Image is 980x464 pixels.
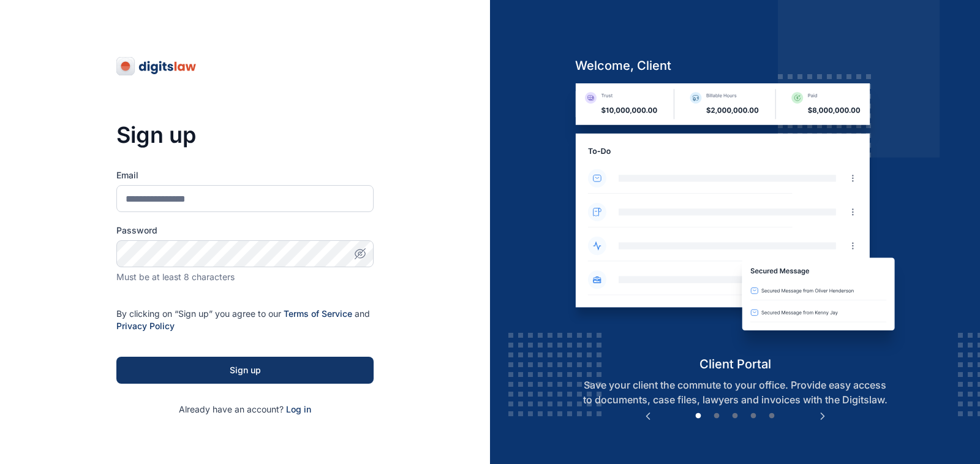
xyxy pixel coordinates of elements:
a: Privacy Policy [116,321,175,331]
div: Sign up [136,364,354,376]
button: Sign up [116,357,374,384]
div: Must be at least 8 characters [116,271,374,283]
button: Previous [642,410,654,422]
a: Terms of Service [284,308,352,319]
label: Password [116,224,374,237]
button: 5 [766,410,778,422]
button: Next [816,410,829,422]
button: 3 [729,410,741,422]
h5: client portal [565,356,905,373]
img: digitslaw-logo [116,56,197,76]
p: Save your client the commute to your office. Provide easy access to documents, case files, lawyer... [565,378,905,407]
h3: Sign up [116,123,374,147]
p: By clicking on “Sign up” you agree to our and [116,308,374,332]
img: client-portal [565,83,905,355]
a: Log in [286,404,311,414]
label: Email [116,169,374,181]
button: 1 [692,410,704,422]
button: 4 [747,410,759,422]
h5: welcome, client [565,57,905,74]
p: Already have an account? [116,403,374,416]
button: 2 [710,410,723,422]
